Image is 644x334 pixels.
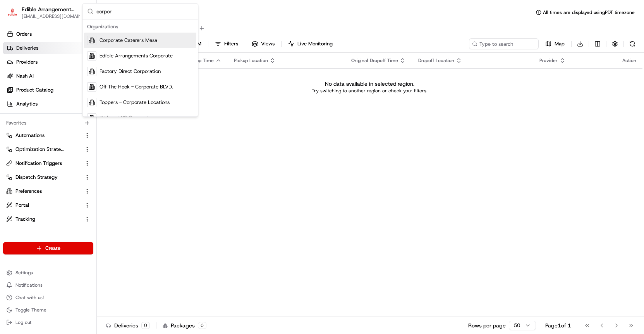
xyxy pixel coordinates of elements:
a: Optimization Strategy [6,146,81,153]
span: Nash AI [16,73,34,80]
button: Dispatch Strategy [3,171,93,183]
a: Portal [6,202,81,209]
a: Preferences [6,188,81,195]
p: No data available in selected region. [325,80,414,88]
button: Live Monitoring [285,38,336,49]
button: Toggle Theme [3,305,93,315]
p: Rows per page [468,322,506,329]
span: Off The Hook - Corporate BLVD. [100,83,173,90]
span: Optimization Strategy [15,146,64,153]
span: Dispatch Strategy [15,174,58,181]
span: Deliveries [16,45,38,52]
a: Analytics [3,98,96,110]
a: Notification Triggers [6,160,81,167]
span: Chat with us! [15,294,44,301]
button: Tracking [3,213,93,225]
button: Log out [3,317,93,328]
span: Live Monitoring [297,40,333,47]
span: All times are displayed using PDT timezone [543,9,635,16]
span: Settings [15,270,33,276]
input: Search... [96,3,193,19]
button: Edible Arrangements - Kirkland, WAEdible Arrangements - [GEOGRAPHIC_DATA], [GEOGRAPHIC_DATA][EMAI... [3,3,80,22]
span: Factory Direct Corporation [100,68,161,75]
span: Pickup Location [234,57,268,64]
span: Dropoff Location [418,57,454,64]
button: Settings [3,267,93,278]
div: 0 [198,322,206,329]
a: Orders [3,28,96,40]
span: Corporate Caterers Mesa [100,37,157,44]
div: 0 [141,322,150,329]
span: Notifications [15,282,43,288]
button: Automations [3,129,93,142]
div: Favorites [3,117,93,129]
span: Portal [15,202,29,209]
a: Tracking [6,216,81,223]
span: Edible Arrangements Corporate [100,52,173,59]
span: Log out [15,319,31,325]
span: Preferences [15,188,42,195]
span: Views [261,40,275,47]
div: Packages [163,322,206,329]
a: Product Catalog [3,84,96,96]
div: Page 1 of 1 [545,322,571,329]
span: Analytics [16,100,38,107]
span: Provider [539,57,558,64]
span: Orders [16,31,32,38]
button: Refresh [627,38,638,49]
span: Tracking [15,216,35,223]
span: Create [45,245,60,252]
div: Suggestions [82,19,198,116]
a: Deliveries [3,42,96,54]
button: Chat with us! [3,292,93,303]
a: Dispatch Strategy [6,174,81,181]
div: Organizations [84,21,196,33]
a: Automations [6,132,81,139]
span: Product Catalog [16,87,53,93]
input: Type to search [469,38,539,49]
a: Nash AI [3,70,96,82]
span: Original Dropoff Time [351,57,398,64]
button: [EMAIL_ADDRESS][DOMAIN_NAME] [22,13,85,19]
div: Action [622,57,636,64]
button: Edible Arrangements - [GEOGRAPHIC_DATA], [GEOGRAPHIC_DATA] [22,5,76,13]
span: Providers [16,59,38,66]
span: Toggle Theme [15,307,46,313]
button: Optimization Strategy [3,143,93,156]
span: Walmart US Corporate [100,114,152,121]
img: Edible Arrangements - Kirkland, WA [6,7,19,18]
button: Notifications [3,280,93,291]
span: Notification Triggers [15,160,62,167]
button: Map [542,38,568,49]
span: Map [555,40,565,47]
span: Filters [224,40,238,47]
div: Deliveries [106,322,150,329]
button: Create [3,242,93,254]
span: Automations [15,132,45,139]
button: Views [248,38,278,49]
p: Try switching to another region or check your filters. [312,88,428,94]
button: Portal [3,199,93,211]
button: Filters [211,38,242,49]
span: Toppers - Corporate Locations [100,99,170,106]
button: Preferences [3,185,93,197]
a: Providers [3,56,96,68]
button: Notification Triggers [3,157,93,170]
